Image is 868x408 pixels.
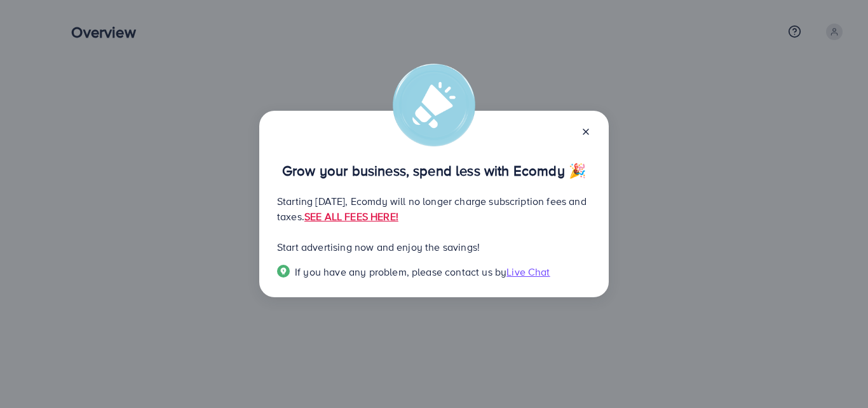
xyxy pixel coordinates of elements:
[393,64,475,146] img: alert
[304,209,398,223] a: SEE ALL FEES HERE!
[295,265,506,279] span: If you have any problem, please contact us by
[277,193,591,224] p: Starting [DATE], Ecomdy will no longer charge subscription fees and taxes.
[277,163,591,178] p: Grow your business, spend less with Ecomdy 🎉
[277,265,290,278] img: Popup guide
[277,239,591,255] p: Start advertising now and enjoy the savings!
[506,265,550,279] span: Live Chat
